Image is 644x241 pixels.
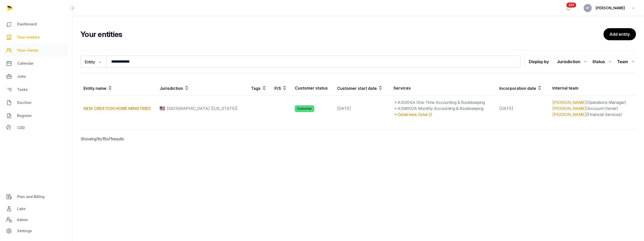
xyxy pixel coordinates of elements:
[549,81,636,95] th: Internal team
[334,81,390,95] th: Customer start date
[17,125,25,131] span: CDD
[17,87,28,93] span: Tasks
[393,100,485,105] span: ASI004A One-Time Accounting & Bookkeeping
[552,112,586,117] a: [PERSON_NAME]
[393,106,484,111] span: ASM002A Monthly Accounting & Bookkeeping
[496,95,549,122] td: [DATE]
[567,3,576,8] span: 237
[17,21,37,27] span: Dashboard
[292,81,334,95] th: Customer status
[4,70,68,83] a: Jobs
[552,100,586,105] a: [PERSON_NAME]
[584,4,592,12] button: HF
[4,84,68,96] a: Tasks
[552,111,633,117] div: (Financial Services)
[17,194,45,200] span: Plan and Billing
[80,130,213,148] p: Showing to of results
[84,106,150,111] a: NEW CREATION HOME MINISTRIES
[80,81,157,95] th: Entity name
[97,136,98,141] span: 1
[17,73,26,79] span: Jobs
[4,110,68,122] a: Register
[157,81,248,95] th: Jurisdiction
[4,97,68,109] a: DocGen
[17,34,40,40] span: Your entities
[17,228,32,234] span: Settings
[557,58,588,66] div: Jurisdiction
[17,206,26,212] span: Labs
[80,30,603,39] h2: Your entities
[4,225,68,237] a: Settings
[496,81,549,95] th: Incorporation date
[4,57,68,69] a: Calendar
[167,105,238,111] span: [GEOGRAPHIC_DATA] ([US_STATE])
[17,217,28,223] span: Admin
[248,81,271,95] th: Tags
[4,44,68,56] a: Your clients
[4,18,68,30] a: Dashboard
[110,136,112,141] span: 1
[586,7,590,10] span: HF
[4,31,68,43] a: Your entities
[102,136,106,141] span: 15
[592,58,613,66] div: Status
[80,56,106,68] button: Entity
[552,105,633,111] div: (Account Owner)
[603,28,636,40] a: Add entity
[390,81,496,95] th: Services
[552,106,586,111] a: [PERSON_NAME]
[617,58,636,66] div: Team
[4,191,68,203] a: Plan and Billing
[295,105,314,112] span: Customer
[4,203,68,215] a: Labs
[393,111,493,117] div: Detail here (total 2)
[271,81,292,95] th: P/S
[529,58,549,66] p: Display by
[596,5,625,11] span: [PERSON_NAME]
[552,99,633,105] div: (Operations Manager)
[17,100,31,106] span: DocGen
[17,47,38,53] span: Your clients
[4,123,68,133] a: CDD
[17,60,34,66] span: Calendar
[334,95,390,122] td: [DATE]
[4,215,68,225] a: Admin
[17,113,32,119] span: Register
